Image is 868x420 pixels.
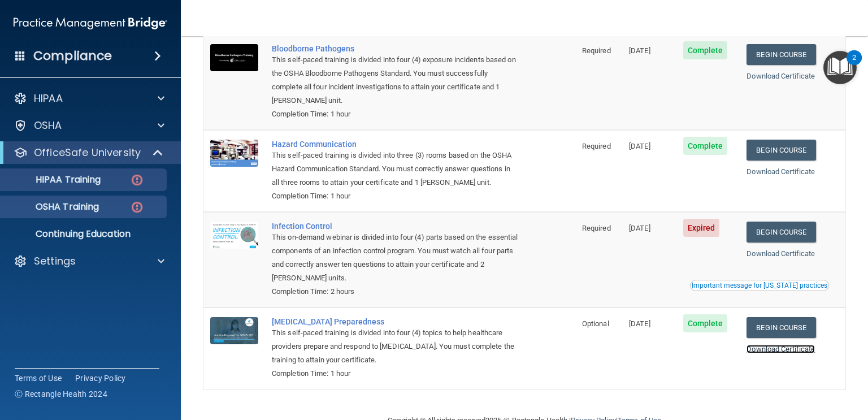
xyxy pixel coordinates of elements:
a: OSHA [14,119,164,132]
span: Complete [683,314,728,332]
span: Required [582,46,611,55]
p: HIPAA Training [7,174,101,185]
a: Download Certificate [747,345,815,353]
h4: Compliance [33,48,112,64]
span: [DATE] [629,224,650,232]
span: Required [582,224,611,232]
a: Begin Course [747,44,815,65]
div: This self-paced training is divided into four (4) topics to help healthcare providers prepare and... [272,326,519,367]
a: Download Certificate [747,249,815,258]
p: OSHA [34,119,62,132]
a: Download Certificate [747,167,815,176]
a: Privacy Policy [75,373,126,384]
iframe: Drift Widget Chat Controller [811,342,854,385]
p: OfficeSafe University [34,146,141,159]
span: [DATE] [629,46,650,55]
span: [DATE] [629,319,650,328]
p: OSHA Training [7,201,99,213]
div: Completion Time: 1 hour [272,367,519,380]
button: Read this if you are a dental practitioner in the state of CA [690,280,829,291]
p: Continuing Education [7,228,162,240]
div: Completion Time: 1 hour [272,107,519,121]
img: danger-circle.6113f641.png [130,200,144,214]
span: Expired [683,219,720,237]
a: Hazard Communication [272,140,519,149]
a: Settings [14,254,164,268]
div: Completion Time: 2 hours [272,285,519,298]
span: Ⓒ Rectangle Health 2024 [15,388,107,400]
div: This self-paced training is divided into three (3) rooms based on the OSHA Hazard Communication S... [272,149,519,189]
p: HIPAA [34,92,63,105]
a: Begin Course [747,317,815,338]
div: Completion Time: 1 hour [272,189,519,203]
a: Begin Course [747,222,815,243]
a: Terms of Use [15,373,62,384]
span: Complete [683,41,728,59]
span: Complete [683,137,728,155]
img: PMB logo [14,12,167,34]
p: Settings [34,254,76,268]
span: Optional [582,319,609,328]
a: Download Certificate [747,72,815,80]
a: [MEDICAL_DATA] Preparedness [272,317,519,326]
span: Required [582,142,611,150]
a: Begin Course [747,140,815,161]
a: Bloodborne Pathogens [272,44,519,53]
div: 2 [852,58,856,72]
a: Infection Control [272,222,519,231]
div: This self-paced training is divided into four (4) exposure incidents based on the OSHA Bloodborne... [272,53,519,107]
button: Open Resource Center, 2 new notifications [823,51,857,84]
a: HIPAA [14,92,164,105]
div: This on-demand webinar is divided into four (4) parts based on the essential components of an inf... [272,231,519,285]
a: OfficeSafe University [14,146,164,159]
img: danger-circle.6113f641.png [130,173,144,187]
div: Important message for [US_STATE] practices [692,282,827,289]
span: [DATE] [629,142,650,150]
